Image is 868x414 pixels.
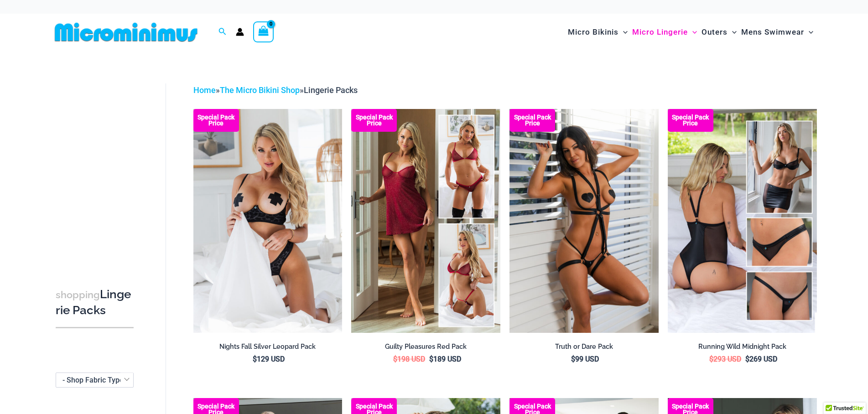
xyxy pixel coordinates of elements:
img: Truth or Dare Black 1905 Bodysuit 611 Micro 07 [509,109,659,332]
span: - Shop Fabric Type [62,376,124,384]
a: Home [193,85,216,95]
iframe: TrustedSite Certified [56,76,138,259]
span: » » [193,85,358,95]
span: Micro Bikinis [568,21,619,44]
b: Special Pack Price [193,114,239,126]
a: All Styles (1) Running Wild Midnight 1052 Top 6512 Bottom 04Running Wild Midnight 1052 Top 6512 B... [668,109,817,332]
span: $ [253,355,257,363]
span: Menu Toggle [728,21,737,44]
b: Special Pack Price [351,114,397,126]
a: Micro BikinisMenu ToggleMenu Toggle [566,18,630,46]
h3: Lingerie Packs [56,287,134,318]
a: Truth or Dare Black 1905 Bodysuit 611 Micro 07 Truth or Dare Black 1905 Bodysuit 611 Micro 06Trut... [509,109,659,332]
a: Running Wild Midnight Pack [668,342,817,354]
a: Guilty Pleasures Red Collection Pack F Guilty Pleasures Red Collection Pack BGuilty Pleasures Red... [351,109,500,332]
bdi: 198 USD [393,355,425,363]
h2: Truth or Dare Pack [509,342,659,351]
bdi: 129 USD [253,355,285,363]
span: Lingerie Packs [304,85,358,95]
span: $ [745,355,749,363]
span: Menu Toggle [804,21,813,44]
img: Guilty Pleasures Red Collection Pack F [351,109,500,332]
a: Account icon link [236,28,244,36]
span: $ [571,355,575,363]
a: OutersMenu ToggleMenu Toggle [699,18,739,46]
a: Guilty Pleasures Red Pack [351,342,500,354]
span: shopping [56,289,100,300]
span: Menu Toggle [619,21,628,44]
span: $ [393,355,397,363]
span: $ [709,355,713,363]
bdi: 189 USD [429,355,461,363]
a: Nights Fall Silver Leopard 1036 Bra 6046 Thong 09v2 Nights Fall Silver Leopard 1036 Bra 6046 Thon... [193,109,343,332]
span: $ [429,355,433,363]
h2: Nights Fall Silver Leopard Pack [193,342,343,351]
span: Outers [702,21,728,44]
span: Menu Toggle [688,21,697,44]
h2: Running Wild Midnight Pack [668,342,817,351]
span: Mens Swimwear [741,21,804,44]
a: The Micro Bikini Shop [220,85,300,95]
span: - Shop Fabric Type [56,373,134,388]
a: Truth or Dare Pack [509,342,659,354]
a: Search icon link [218,26,227,38]
a: View Shopping Cart, empty [253,21,274,42]
nav: Site Navigation [564,17,817,47]
h2: Guilty Pleasures Red Pack [351,342,500,351]
span: Micro Lingerie [632,21,688,44]
a: Micro LingerieMenu ToggleMenu Toggle [630,18,699,46]
bdi: 293 USD [709,355,741,363]
a: Nights Fall Silver Leopard Pack [193,342,343,354]
b: Special Pack Price [509,114,555,126]
img: MM SHOP LOGO FLAT [51,22,201,42]
img: Nights Fall Silver Leopard 1036 Bra 6046 Thong 09v2 [193,109,343,332]
img: All Styles (1) [668,109,817,332]
b: Special Pack Price [668,114,713,126]
bdi: 269 USD [745,355,777,363]
span: - Shop Fabric Type [56,373,133,387]
bdi: 99 USD [571,355,599,363]
a: Mens SwimwearMenu ToggleMenu Toggle [739,18,816,46]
